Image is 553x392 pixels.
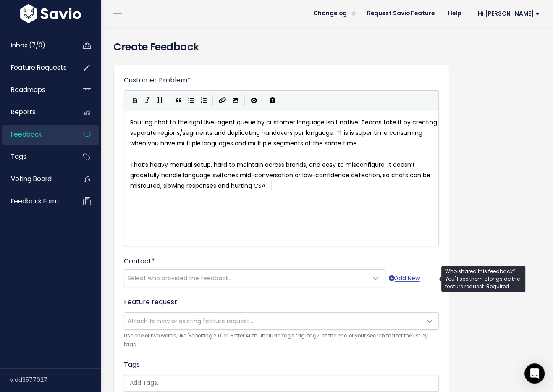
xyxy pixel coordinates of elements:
a: Feedback [2,125,70,144]
span: Attach to new or existing feature request... [128,317,253,325]
span: Inbox (7/0) [11,41,45,50]
span: Feedback [11,130,42,139]
i: | [263,95,264,106]
button: Import an image [229,95,242,107]
a: Feature Requests [2,58,70,77]
div: Who shared this feedback? You'll see them alongside the feature request. Required. [441,266,525,292]
span: Tags [11,152,26,161]
button: Markdown Guide [266,95,279,107]
i: | [169,95,170,106]
span: Feedback form [11,197,59,205]
button: Generic List [185,95,197,107]
button: Bold [128,95,141,107]
button: Italic [141,95,154,107]
button: Heading [154,95,166,107]
div: Open Intercom Messenger [524,363,545,384]
span: Feature Requests [11,63,67,72]
a: Roadmaps [2,80,70,100]
a: Help [441,7,468,20]
label: Tags [124,360,140,370]
a: Inbox (7/0) [2,36,70,55]
button: Quote [172,95,185,107]
button: Create Link [216,95,229,107]
span: Reports [11,108,36,116]
a: Feedback form [2,192,70,211]
button: Toggle Preview [248,95,260,107]
a: Request Savio Feature [360,7,441,20]
a: Voting Board [2,169,70,189]
a: Add New [389,273,420,284]
button: Numbered List [197,95,210,107]
a: Reports [2,103,70,122]
label: Contact [124,256,155,266]
i: | [212,95,213,106]
span: Select who provided the feedback... [128,274,233,282]
span: That’s heavy manual setup, hard to maintain across brands, and easy to misconfigure. It doesn’t g... [130,160,432,190]
a: Hi [PERSON_NAME] [468,7,546,20]
h4: Create Feedback [113,39,540,55]
input: Add Tags... [126,379,441,387]
small: Use one or two words, like 'Reporting 2.0' or 'Better Auth'. Include 'tags:tag1,tag2' at the end ... [124,331,439,350]
span: Routing chat to the right live-agent queue by customer language isn’t native. Teams fake it by cr... [130,118,439,147]
i: | [244,95,245,106]
label: Feature request [124,297,177,307]
span: Roadmaps [11,85,45,94]
span: Changelog [313,11,347,16]
span: Hi [PERSON_NAME] [478,11,540,17]
span: Voting Board [11,174,52,183]
label: Customer Problem [124,75,191,85]
div: v.dd3577027 [10,369,101,391]
img: logo-white.9d6f32f41409.svg [18,4,83,23]
a: Tags [2,147,70,166]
